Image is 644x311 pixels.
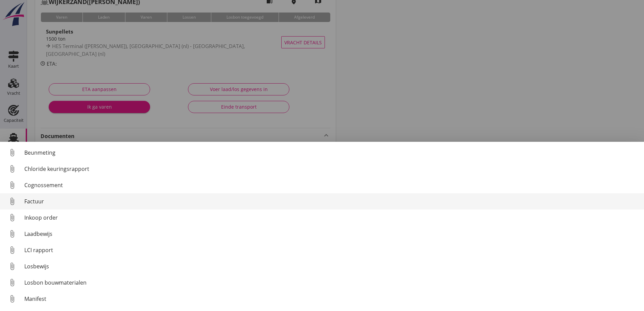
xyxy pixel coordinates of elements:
i: attach_file [7,180,18,191]
i: attach_file [7,293,18,304]
div: Cognossement [24,181,639,189]
i: attach_file [7,261,18,272]
div: Inkoop order [24,214,639,222]
i: attach_file [7,228,18,239]
i: attach_file [7,245,18,256]
div: Beunmeting [24,149,639,157]
div: Losbon bouwmaterialen [24,279,639,287]
div: Losbewijs [24,262,639,270]
div: LCI rapport [24,246,639,254]
i: attach_file [7,196,18,207]
div: Manifest [24,295,639,303]
div: Laadbewijs [24,230,639,238]
div: Chloride keuringsrapport [24,165,639,173]
i: attach_file [7,147,18,158]
i: attach_file [7,163,18,174]
i: attach_file [7,277,18,288]
div: Factuur [24,197,639,205]
i: attach_file [7,212,18,223]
